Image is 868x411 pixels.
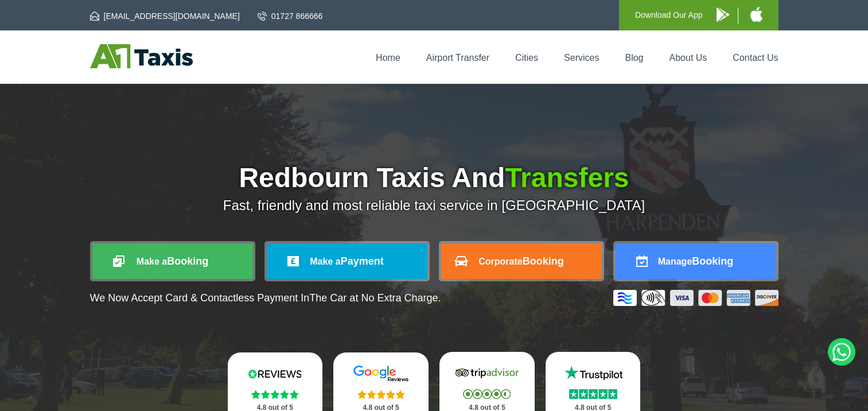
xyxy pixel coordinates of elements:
[559,365,628,382] img: Trustpilot
[376,53,400,63] a: Home
[92,243,253,279] a: Make aBooking
[90,10,240,22] a: [EMAIL_ADDRESS][DOMAIN_NAME]
[625,53,643,63] a: Blog
[90,164,779,192] h1: Redbourn Taxis And
[515,53,538,63] a: Cities
[505,162,629,193] span: Transfers
[426,53,489,63] a: Airport Transfer
[267,243,427,279] a: Make aPayment
[453,365,521,382] img: Tripadvisor
[90,44,193,68] img: A1 Taxis St Albans LTD
[258,10,323,22] a: 01727 866666
[750,7,762,22] img: A1 Taxis iPhone App
[347,365,415,382] img: Google
[613,290,779,306] img: Credit And Debit Cards
[310,257,340,266] span: Make a
[635,8,703,22] p: Download Our App
[251,390,299,399] img: Stars
[733,53,778,63] a: Contact Us
[90,197,779,214] p: Fast, friendly and most reliable taxi service in [GEOGRAPHIC_DATA]
[137,257,167,266] span: Make a
[717,7,729,22] img: A1 Taxis Android App
[616,243,776,279] a: ManageBooking
[357,390,405,399] img: Stars
[658,257,692,266] span: Manage
[463,389,511,399] img: Stars
[564,53,599,63] a: Services
[240,365,309,382] img: Reviews.io
[569,389,617,399] img: Stars
[478,257,522,266] span: Corporate
[441,243,602,279] a: CorporateBooking
[309,292,441,304] span: The Car at No Extra Charge.
[90,292,441,304] p: We Now Accept Card & Contactless Payment In
[670,53,707,63] a: About Us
